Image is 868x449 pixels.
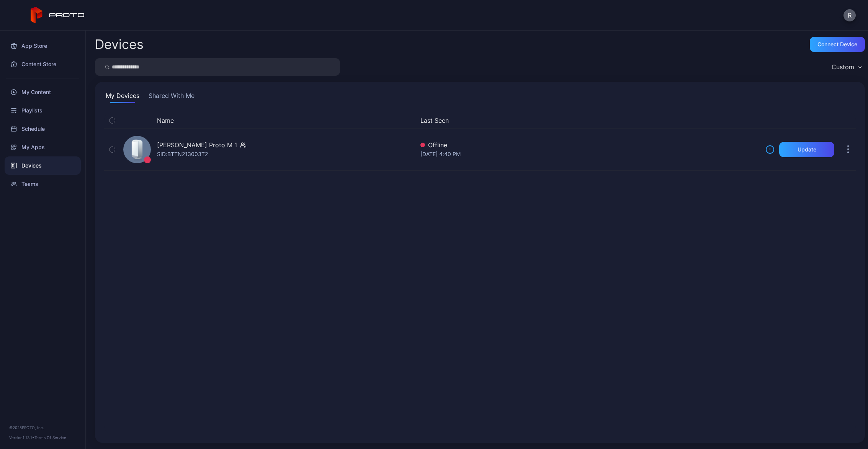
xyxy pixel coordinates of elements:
a: Content Store [5,55,81,73]
div: © 2025 PROTO, Inc. [9,425,76,431]
div: Options [840,116,856,125]
a: Playlists [5,101,81,120]
a: My Apps [5,138,81,156]
div: Offline [420,140,759,150]
h2: Devices [95,37,144,51]
a: Terms Of Service [34,435,66,440]
button: Last Seen [420,116,756,125]
div: [PERSON_NAME] Proto M 1 [157,140,237,150]
a: App Store [5,37,81,55]
div: Connect device [817,41,857,47]
a: Devices [5,156,81,175]
span: Version 1.13.1 • [9,435,34,440]
div: Update Device [762,116,831,125]
button: Connect device [810,37,865,52]
a: My Content [5,83,81,101]
div: Update [798,146,816,153]
div: [DATE] 4:40 PM [420,150,759,159]
button: R [843,9,856,21]
button: Shared With Me [147,91,196,103]
button: Name [157,116,174,125]
a: Schedule [5,120,81,138]
a: Teams [5,175,81,193]
button: My Devices [104,91,141,103]
button: Update [779,142,834,157]
div: Custom [832,63,854,71]
div: SID: BTTN213003T2 [157,150,208,159]
button: Custom [828,58,865,76]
